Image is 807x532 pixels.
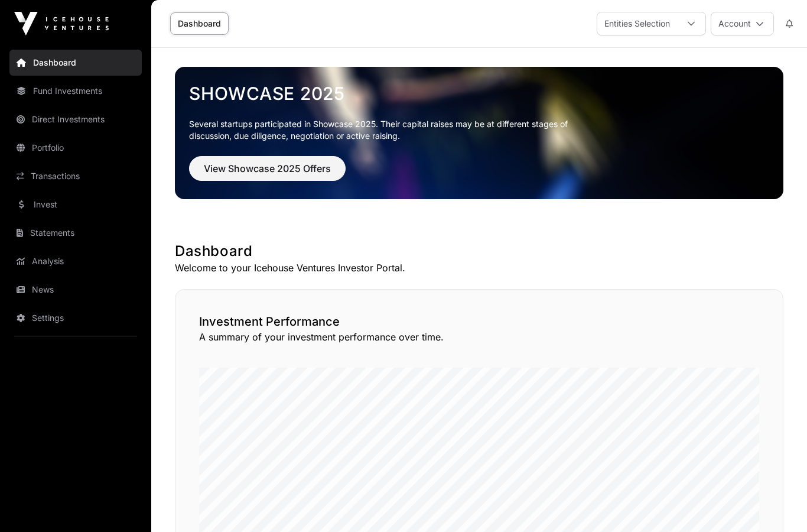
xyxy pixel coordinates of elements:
a: Fund Investments [9,78,142,104]
img: Showcase 2025 [175,67,783,199]
h2: Investment Performance [199,313,759,330]
img: Icehouse Ventures Logo [14,12,109,35]
a: Showcase 2025 [189,83,769,104]
a: Transactions [9,163,142,189]
a: Analysis [9,248,142,274]
a: Dashboard [170,12,229,35]
p: Welcome to your Icehouse Ventures Investor Portal. [175,261,783,275]
a: Invest [9,192,142,218]
a: Dashboard [9,50,142,76]
a: News [9,277,142,303]
div: Entities Selection [597,12,677,35]
a: Portfolio [9,135,142,161]
p: A summary of your investment performance over time. [199,330,759,344]
p: Several startups participated in Showcase 2025. Their capital raises may be at different stages o... [189,118,586,142]
a: View Showcase 2025 Offers [189,168,346,180]
button: View Showcase 2025 Offers [189,156,346,181]
span: View Showcase 2025 Offers [204,161,331,176]
iframe: Chat Widget [748,475,807,532]
button: Account [711,12,774,35]
a: Settings [9,305,142,331]
a: Statements [9,220,142,246]
h1: Dashboard [175,242,783,261]
a: Direct Investments [9,106,142,132]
